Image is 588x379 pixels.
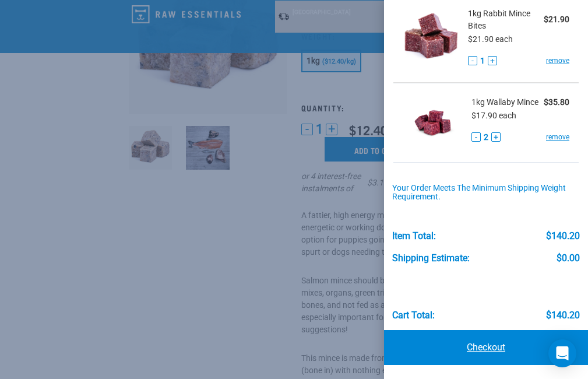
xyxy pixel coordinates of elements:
div: $0.00 [557,253,580,264]
img: Wallaby Mince [403,93,463,153]
div: Item Total: [392,231,436,241]
div: Cart total: [392,310,435,321]
button: + [488,56,497,65]
div: Your order meets the minimum shipping weight requirement. [392,184,580,202]
span: $17.90 each [471,111,516,120]
span: $21.90 each [468,34,513,44]
div: $140.20 [546,310,580,321]
strong: $21.90 [544,15,569,24]
a: remove [546,132,569,142]
img: Rabbit Mince Bites [403,8,459,68]
span: 1kg Wallaby Mince [471,96,538,108]
strong: $35.80 [544,97,569,107]
button: - [471,132,481,142]
span: 1kg Rabbit Mince Bites [468,8,544,32]
div: Shipping Estimate: [392,253,470,264]
span: 2 [484,131,488,143]
div: $140.20 [546,231,580,241]
a: remove [546,55,569,66]
button: + [491,132,501,142]
div: Open Intercom Messenger [548,339,576,367]
button: - [468,56,477,65]
span: 1 [480,55,485,67]
a: Checkout [384,330,588,365]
